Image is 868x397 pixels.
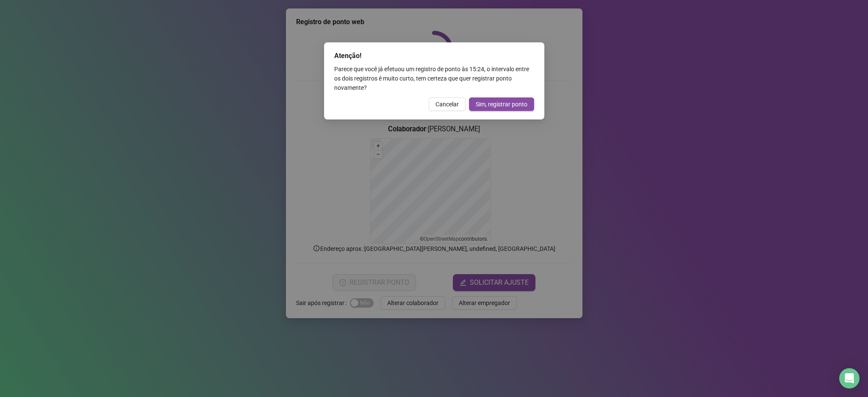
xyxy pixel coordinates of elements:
button: Sim, registrar ponto [469,97,534,111]
button: Cancelar [429,97,466,111]
span: Sim, registrar ponto [476,100,527,109]
div: Atenção! [334,51,534,61]
div: Open Intercom Messenger [839,368,860,389]
div: Parece que você já efetuou um registro de ponto às 15:24 , o intervalo entre os dois registros é ... [334,64,534,92]
span: Cancelar [435,100,459,109]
